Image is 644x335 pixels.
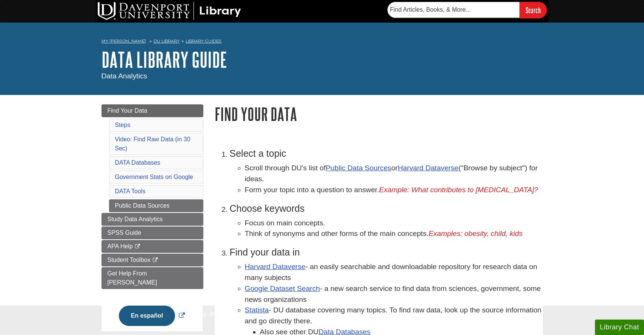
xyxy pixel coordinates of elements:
[101,72,148,80] span: Data Analytics
[108,229,141,236] span: SPSS Guide
[108,257,151,263] span: Student Toolbox
[245,185,543,196] li: Form your topic into a question to answer.
[379,186,538,194] em: Example: What contributes to [MEDICAL_DATA]?
[108,270,157,286] span: Get Help From [PERSON_NAME]
[117,312,187,319] a: Link opens in new window
[101,240,203,253] a: APA Help
[115,174,193,180] a: Government Stats on Google
[245,263,306,271] a: Harvard Dataverse
[245,283,543,305] li: - a new search service to find data from sciences, government, some news organizations
[109,199,203,212] a: Public Data Sources
[520,2,547,18] input: Search
[326,164,391,172] a: Public Data Sources
[101,254,203,266] a: Student Toolbox
[101,104,203,117] a: Find Your Data
[101,213,203,226] a: Study Data Analytics
[245,218,543,229] li: Focus on main concepts.
[115,136,191,151] a: Video: Find Raw Data (in 30 Sec)
[595,320,644,335] button: Library Chat
[215,104,543,124] h1: Find Your Data
[245,285,320,292] a: Google Dataset Search
[387,2,547,18] form: Searches DU Library's articles, books, and more
[98,2,241,20] img: DU Library
[108,107,148,114] span: Find Your Data
[230,148,543,159] h3: Select a topic
[101,38,146,44] a: My [PERSON_NAME]
[154,38,180,44] a: DU Library
[387,2,520,18] input: Find Articles, Books, & More...
[152,258,158,263] i: This link opens in a new window
[134,244,141,249] i: This link opens in a new window
[245,228,543,239] li: Think of synonyms and other forms of the main concepts.
[101,36,543,48] nav: breadcrumb
[115,122,131,128] a: Steps
[115,188,146,194] a: DATA Tools
[186,38,221,44] a: Library Guides
[101,48,227,71] a: DATA Library Guide
[101,226,203,239] a: SPSS Guide
[119,306,175,326] button: En español
[245,262,543,283] li: - an easily searchable and downloadable repository for research data on many subjects
[108,216,163,222] span: Study Data Analytics
[101,267,203,289] a: Get Help From [PERSON_NAME]
[245,306,269,314] a: Statista
[230,203,543,214] h3: Choose keywords
[230,247,543,258] h3: Find your data in
[429,229,523,237] em: Examples: obesity, child, kids
[115,159,160,166] a: DATA Databases
[398,164,458,172] a: Harvard Dataverse
[108,243,133,249] span: APA Help
[245,163,543,185] li: Scroll through DU's list of or ("Browse by subject") for ideas.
